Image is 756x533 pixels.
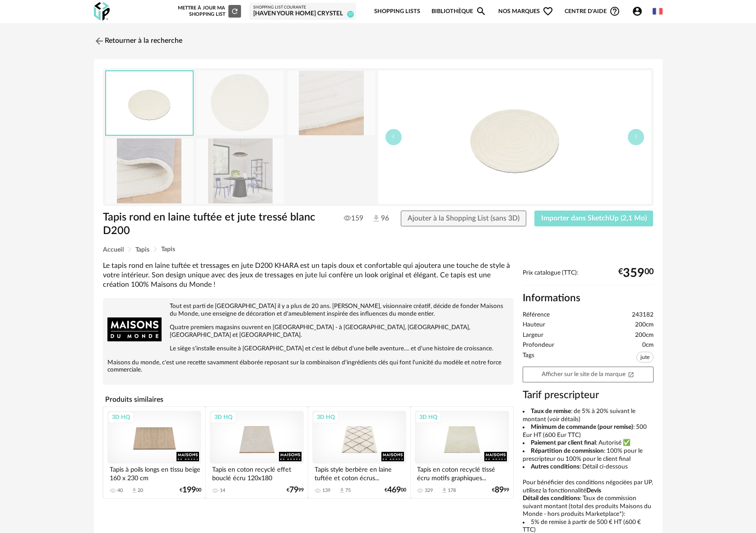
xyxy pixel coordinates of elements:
[586,487,601,494] b: Devis
[523,352,534,365] span: Tags
[415,464,509,482] div: Tapis en coton recyclé tissé écru motifs graphiques...
[448,487,456,494] div: 178
[107,303,162,357] img: brand logo
[288,71,375,135] img: tapis-rond-en-laine-tuftee-et-jute-tresse-blanc-d200-1000-14-11-243182_2.jpg
[210,464,304,482] div: Tapis en coton recyclé effet bouclé écru 120x180
[344,214,363,223] span: 159
[401,211,526,227] button: Ajouter à la Shopping List (sans 3D)
[411,407,513,498] a: 3D HQ Tapis en coton recyclé tissé écru motifs graphiques... 329 Download icon 178 €8999
[425,487,433,494] div: 329
[523,447,654,463] li: : 100% pour le prescripteur ou 100% pour le client final
[103,211,327,238] h1: Tapis rond en laine tuftée et jute tressé blanc D200
[653,6,663,16] img: fr
[531,448,604,454] b: Répartition de commission
[635,321,654,329] span: 200cm
[492,487,509,493] div: € 99
[523,408,654,423] li: : de 5% à 20% suivant le montant (voir détails)
[523,367,654,382] a: Afficher sur le site de la marqueOpen In New icon
[385,487,406,493] div: € 00
[495,487,504,493] span: 89
[308,407,410,498] a: 3D HQ Tapis style berbère en laine tuftée et coton écrus... 139 Download icon 75 €46900
[161,246,175,253] span: Tapis
[287,487,304,493] div: € 99
[523,439,654,447] li: : Autorisé ✅
[103,261,514,290] div: Le tapis rond en laine tuftée et tressages en jute D200 KHARA est un tapis doux et confortable qu...
[220,487,225,494] div: 14
[103,247,124,253] span: Accueil
[289,487,298,493] span: 79
[523,423,654,439] li: : 500 Eur HT (600 Eur TTC)
[313,411,339,423] div: 3D HQ
[206,407,308,498] a: 3D HQ Tapis en coton recyclé effet bouclé écru 120x180 14 €7999
[628,371,634,377] span: Open In New icon
[94,36,105,46] img: svg+xml;base64,PHN2ZyB3aWR0aD0iMjQiIGhlaWdodD0iMjQiIHZpZXdCb3g9IjAgMCAyNCAyNCIgZmlsbD0ibm9uZSIgeG...
[523,311,550,319] span: Référence
[103,407,205,498] a: 3D HQ Tapis à poils longs en tissu beige 160 x 230 cm 40 Download icon 20 €19900
[107,324,509,339] p: Quatre premiers magasins ouvrent en [GEOGRAPHIC_DATA] - à [GEOGRAPHIC_DATA], [GEOGRAPHIC_DATA], [...
[196,71,284,135] img: tapis-rond-en-laine-tuftee-et-jute-tresse-blanc-d200-1000-14-11-243182_1.jpg
[415,411,441,423] div: 3D HQ
[106,138,193,203] img: tapis-rond-en-laine-tuftee-et-jute-tresse-blanc-d200-1000-14-11-243182_3.jpg
[103,393,514,406] h4: Produits similaires
[531,408,571,414] b: Taux de remise
[107,359,509,374] p: Maisons du monde, c'est une recette savamment élaborée reposant sur la combinaison d'ingrédients ...
[523,321,545,329] span: Hauteur
[618,270,654,277] div: € 00
[94,2,110,21] img: OXP
[117,487,123,494] div: 40
[312,464,406,482] div: Tapis style berbère en laine tuftée et coton écrus...
[135,247,149,253] span: Tapis
[523,341,554,349] span: Profondeur
[253,5,352,10] div: Shopping List courante
[534,211,654,227] button: Importer dans SketchUp (2,1 Mo)
[180,487,201,493] div: € 00
[523,331,543,340] span: Largeur
[565,6,620,17] span: Centre d'aideHelp Circle Outline icon
[131,487,138,494] span: Download icon
[523,495,580,501] b: Détail des conditions
[94,31,182,51] a: Retourner à la recherche
[523,269,654,286] div: Prix catalogue (TTC):
[182,487,196,493] span: 199
[138,487,143,494] div: 20
[210,411,237,423] div: 3D HQ
[523,292,654,305] h2: Informations
[632,311,654,319] span: 243182
[347,11,354,18] span: 57
[371,214,384,224] span: 96
[431,1,487,22] a: BibliothèqueMagnify icon
[543,6,553,17] span: Heart Outline icon
[531,424,633,430] b: Minimum de commande (pour remise)
[176,5,241,18] div: Mettre à jour ma Shopping List
[107,464,201,482] div: Tapis à poils longs en tissu beige 160 x 230 cm
[374,1,420,22] a: Shopping Lists
[636,352,654,363] span: jute
[108,411,134,423] div: 3D HQ
[345,487,351,494] div: 75
[378,70,651,204] img: thumbnail.png
[635,331,654,340] span: 200cm
[107,303,509,318] p: Tout est parti de [GEOGRAPHIC_DATA] il y a plus de 20 ans. [PERSON_NAME], visionnaire créatif, dé...
[523,389,654,402] h3: Tarif prescripteur
[196,138,284,203] img: tapis-rond-en-laine-tuftee-et-jute-tresse-blanc-d200-1000-14-11-243182_10.jpg
[623,270,645,277] span: 359
[107,345,509,353] p: Le siège s'installe ensuite à [GEOGRAPHIC_DATA] et c'est le début d'une belle aventure.... et d'u...
[231,9,239,14] span: Refresh icon
[632,6,647,17] span: Account Circle icon
[253,10,352,18] div: [Haven your Home] Crystel
[106,71,193,135] img: thumbnail.png
[632,6,643,17] span: Account Circle icon
[408,215,519,222] span: Ajouter à la Shopping List (sans 3D)
[253,5,352,18] a: Shopping List courante [Haven your Home] Crystel 57
[103,246,654,253] div: Breadcrumb
[498,1,553,22] span: Nos marques
[339,487,345,494] span: Download icon
[441,487,448,494] span: Download icon
[541,215,647,222] span: Importer dans SketchUp (2,1 Mo)
[476,6,487,17] span: Magnify icon
[322,487,330,494] div: 139
[371,214,381,223] img: Téléchargements
[609,6,620,17] span: Help Circle Outline icon
[523,463,654,471] li: : Détail ci-dessous
[531,440,596,446] b: Paiement par client final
